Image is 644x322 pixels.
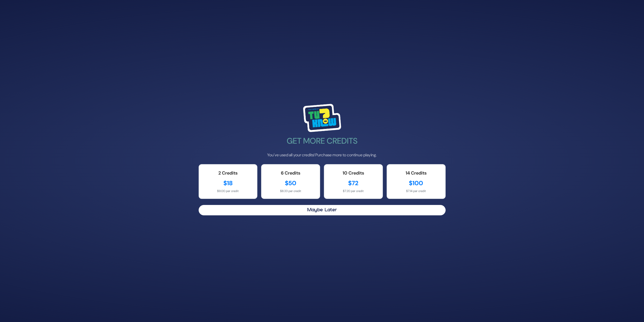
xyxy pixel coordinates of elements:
[392,179,440,188] div: $100
[199,205,446,215] button: Maybe Later
[199,136,446,146] h2: Get More Credits
[329,179,377,188] div: $72
[329,189,377,193] div: $7.20 per credit
[303,104,341,132] img: Tournament Logo
[204,189,252,193] div: $9.00 per credit
[204,179,252,188] div: $18
[329,170,377,177] div: 10 Credits
[267,170,315,177] div: 6 Credits
[267,189,315,193] div: $8.33 per credit
[204,170,252,177] div: 2 Credits
[392,189,440,193] div: $7.14 per credit
[392,170,440,177] div: 14 Credits
[267,179,315,188] div: $50
[199,152,446,158] p: You've used all your credits! Purchase more to continue playing.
